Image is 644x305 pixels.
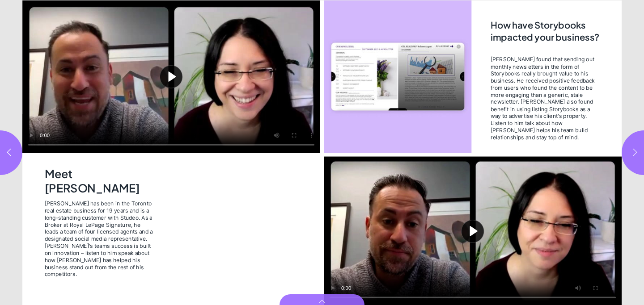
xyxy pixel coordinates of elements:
[45,166,157,194] h2: Meet [PERSON_NAME]
[45,200,156,277] span: [PERSON_NAME] has been in the Toronto real estate business for 19 years and is a long-standing cu...
[491,56,598,141] span: [PERSON_NAME] found that sending out monthly newsletters in the form of Storybooks really brought...
[491,19,600,50] h2: How have Storybooks impacted your business?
